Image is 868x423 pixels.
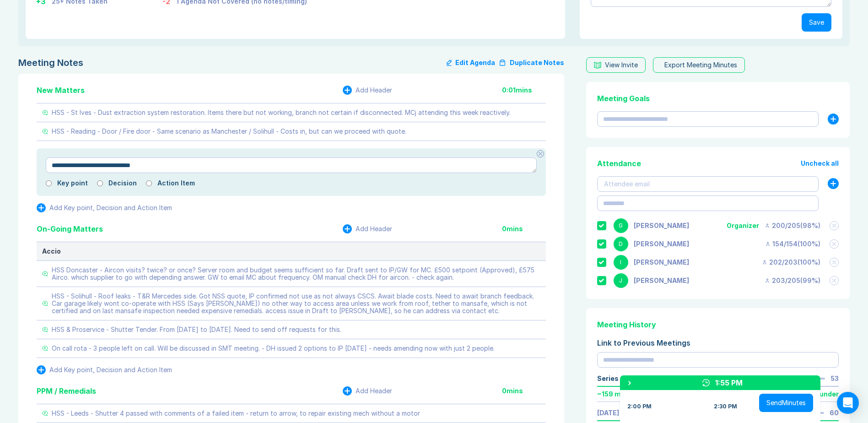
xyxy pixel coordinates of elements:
[605,61,638,69] div: View Invite
[157,179,195,187] label: Action Item
[634,277,689,284] div: Jonny Welbourn
[597,337,839,348] div: Link to Previous Meetings
[762,259,820,266] div: 202 / 203 ( 100 %)
[597,93,839,104] div: Meeting Goals
[57,179,88,187] label: Key point
[37,223,103,234] div: On-Going Matters
[765,240,820,248] div: 154 / 154 ( 100 %)
[356,87,392,94] div: Add Header
[664,61,737,69] div: Export Meeting Minutes
[830,409,839,417] div: 60
[52,293,540,315] div: HSS - Solihull - Roof leaks - T&R Mercedes side. Got NSS quote, IP confirmed not use as not alway...
[52,326,341,333] div: HSS & Proservice - Shutter Tender. From [DATE] to [DATE]. Need to send off requests for this.
[715,377,743,388] div: 1:55 PM
[52,109,511,116] div: HSS - St Ives - Dust extraction system restoration. Items there but not working, branch not certa...
[727,222,759,229] div: Organizer
[447,57,495,68] button: Edit Agenda
[108,179,137,187] label: Decision
[502,225,546,233] div: 0 mins
[830,375,839,382] div: 53
[37,203,172,212] button: Add Key point, Decision and Action Item
[634,222,689,229] div: Gemma White
[765,222,820,229] div: 200 / 205 ( 98 %)
[502,387,546,395] div: 0 mins
[653,57,745,73] button: Export Meeting Minutes
[52,345,495,352] div: On call rota - 3 people left on call. Will be discussed in SMT meeting. - DH issued 2 options to ...
[614,255,628,270] div: I
[52,266,540,281] div: HSS Doncaster - Aircon visits? twice? or once? Server room and budget seems sufficient so far. Dr...
[586,57,646,73] button: View Invite
[765,277,820,284] div: 203 / 205 ( 99 %)
[597,375,647,382] div: Series Average
[597,390,649,398] div: ~ 159 mins early
[343,86,392,95] button: Add Header
[802,13,831,32] button: Save
[502,87,546,94] div: 0:01 mins
[614,273,628,288] div: J
[597,409,619,417] a: [DATE]
[614,218,628,233] div: G
[49,366,172,374] div: Add Key point, Decision and Action Item
[597,319,839,330] div: Meeting History
[634,240,689,248] div: David Hayter
[52,410,420,417] div: HSS - Leeds - Shutter 4 passed with comments of a failed item - return to arrow, to repair existi...
[614,237,628,251] div: D
[801,160,839,167] button: Uncheck all
[837,392,859,414] div: Open Intercom Messenger
[42,248,540,255] div: Accio
[499,57,564,68] button: Duplicate Notes
[18,57,83,68] div: Meeting Notes
[356,225,392,233] div: Add Header
[759,394,813,412] button: SendMinutes
[37,365,172,374] button: Add Key point, Decision and Action Item
[52,128,406,135] div: HSS - Reading - Door / Fire door - Same scenario as Manchester / Solihull - Costs in, but can we ...
[343,386,392,396] button: Add Header
[627,403,652,410] div: 2:00 PM
[37,385,96,396] div: PPM / Remedials
[597,158,641,169] div: Attendance
[714,403,737,410] div: 2:30 PM
[634,259,689,266] div: Iain Parnell
[49,204,172,211] div: Add Key point, Decision and Action Item
[356,387,392,395] div: Add Header
[343,224,392,233] button: Add Header
[37,85,85,96] div: New Matters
